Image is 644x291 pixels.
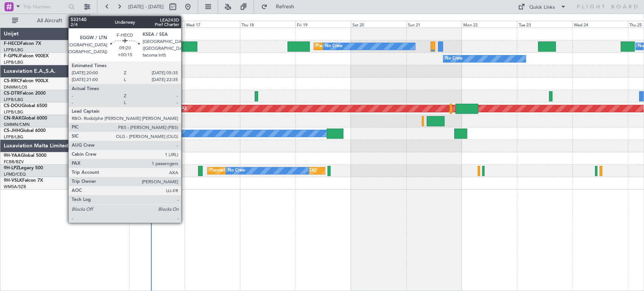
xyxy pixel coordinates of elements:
div: Tue 23 [517,21,572,28]
div: No Crew [445,53,463,64]
span: CS-DTR [4,91,20,96]
div: Tue 16 [129,21,184,28]
a: 9H-YAAGlobal 5000 [4,153,46,158]
button: Quick Links [514,1,570,13]
span: 9H-YAA [4,153,21,158]
span: 9H-LPZ [4,166,19,170]
div: [DATE] [91,15,104,21]
span: CS-DOU [4,104,22,108]
button: Refresh [258,1,303,13]
div: Planned Maint [GEOGRAPHIC_DATA] ([GEOGRAPHIC_DATA]) [161,78,280,89]
div: Quick Links [529,4,555,11]
a: F-GPNJFalcon 900EX [4,54,49,58]
span: F-GPNJ [4,54,20,58]
div: Planned Maint [GEOGRAPHIC_DATA] ([GEOGRAPHIC_DATA]) [316,41,435,52]
div: Planned [GEOGRAPHIC_DATA] ([GEOGRAPHIC_DATA]) [209,165,316,176]
span: 9H-VSLK [4,178,22,183]
button: All Aircraft [8,15,82,27]
a: LFPB/LBG [4,60,23,65]
div: Mon 22 [461,21,517,28]
a: LFPB/LBG [4,109,23,115]
a: WMSA/SZB [4,184,26,190]
a: GMMN/CMN [4,122,30,127]
a: LFPB/LBG [4,47,23,53]
span: [DATE] - [DATE] [128,3,164,10]
span: CS-RRC [4,79,20,83]
a: 9H-VSLKFalcon 7X [4,178,43,183]
div: Wed 17 [184,21,240,28]
div: Mon 15 [74,21,129,28]
a: LFPB/LBG [4,97,23,103]
div: Wed 24 [572,21,628,28]
a: FCBB/BZV [4,159,24,165]
span: CS-JHH [4,129,20,133]
a: CS-DOUGlobal 6500 [4,104,47,108]
div: Sat 20 [351,21,406,28]
div: Fri 19 [295,21,351,28]
a: DNMM/LOS [4,84,27,90]
a: 9H-LPZLegacy 500 [4,166,43,170]
div: Thu 18 [240,21,295,28]
a: LFPB/LBG [4,134,23,140]
span: CN-RAK [4,116,22,121]
div: Planned Maint London ([GEOGRAPHIC_DATA]) [97,103,187,114]
a: CN-RAKGlobal 6000 [4,116,47,121]
a: CS-RRCFalcon 900LX [4,79,48,83]
div: No Crew [228,165,245,176]
div: No Crew [325,41,342,52]
a: LFMD/CEQ [4,172,26,177]
span: Refresh [269,4,301,9]
span: All Aircraft [20,18,80,23]
a: CS-JHHGlobal 6000 [4,129,46,133]
div: Sun 21 [406,21,462,28]
a: CS-DTRFalcon 2000 [4,91,46,96]
span: F-HECD [4,41,20,46]
input: Trip Number [23,1,66,12]
a: F-HECDFalcon 7X [4,41,41,46]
